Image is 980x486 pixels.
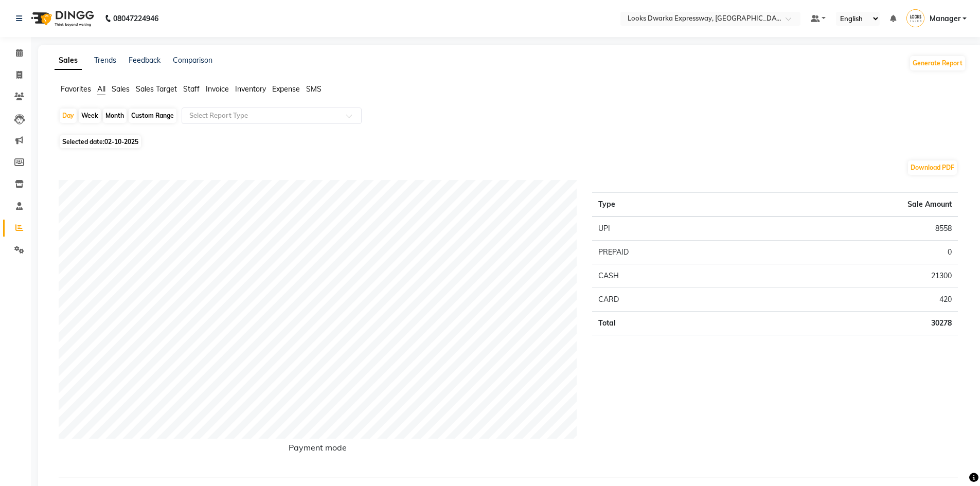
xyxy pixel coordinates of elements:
a: Trends [94,56,116,65]
span: Expense [272,84,300,94]
td: PREPAID [592,241,750,264]
span: All [97,84,105,94]
td: 420 [750,288,958,312]
b: 08047224946 [113,4,158,33]
span: Selected date: [60,135,141,148]
th: Type [592,193,750,217]
div: Week [79,109,101,123]
td: 0 [750,241,958,264]
span: Inventory [235,84,266,94]
a: Feedback [129,56,161,65]
div: Custom Range [129,109,176,123]
span: Manager [930,13,960,24]
td: Total [592,312,750,335]
span: Sales [112,84,130,94]
a: Comparison [173,56,212,65]
td: 21300 [750,264,958,288]
td: 8558 [750,217,958,241]
td: CASH [592,264,750,288]
img: Manager [906,9,924,27]
span: Sales Target [136,84,177,94]
span: 02-10-2025 [104,138,138,146]
th: Sale Amount [750,193,958,217]
span: SMS [306,84,322,94]
button: Generate Report [910,56,965,70]
span: Staff [183,84,200,94]
span: Invoice [206,84,229,94]
div: Month [103,109,127,123]
td: CARD [592,288,750,312]
h6: Payment mode [59,443,577,457]
span: Favorites [61,84,91,94]
td: 30278 [750,312,958,335]
a: Sales [55,51,82,70]
img: logo [26,4,97,33]
div: Day [60,109,77,123]
button: Download PDF [908,160,957,175]
td: UPI [592,217,750,241]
